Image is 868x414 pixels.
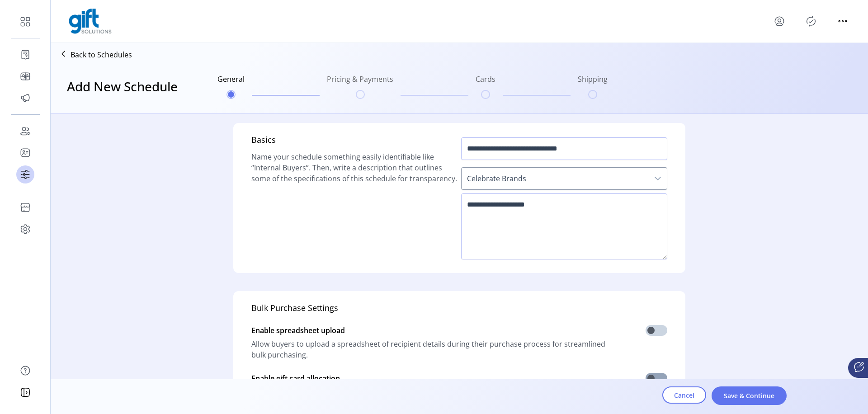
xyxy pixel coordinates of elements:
[723,391,775,400] span: Save & Continue
[251,373,340,384] span: Enable gift card allocation
[674,390,694,400] span: Cancel
[712,386,787,405] button: Save & Continue
[69,9,112,34] img: logo
[649,168,667,189] div: dropdown trigger
[67,77,178,96] h3: Add New Schedule
[835,14,850,28] button: menu
[804,14,818,28] button: Publisher Panel
[772,14,787,28] button: menu
[662,386,706,404] button: Cancel
[251,302,338,320] h5: Bulk Purchase Settings
[251,152,457,183] span: Name your schedule something easily identifiable like “Internal Buyers”. Then, write a descriptio...
[251,339,613,360] span: Allow buyers to upload a spreadsheet of recipient details during their purchase process for strea...
[251,325,345,336] span: Enable spreadsheet upload
[251,134,458,151] h5: Basics
[217,74,245,90] h6: General
[71,49,132,60] p: Back to Schedules
[462,168,649,189] span: Celebrate Brands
